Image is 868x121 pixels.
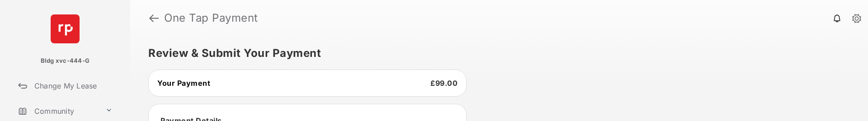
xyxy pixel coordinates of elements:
strong: One Tap Payment [164,13,258,23]
p: Bldg xvc-444-G [41,56,90,65]
img: svg+xml;base64,PHN2ZyB4bWxucz0iaHR0cDovL3d3dy53My5vcmcvMjAwMC9zdmciIHdpZHRoPSI2NCIgaGVpZ2h0PSI2NC... [51,14,80,43]
h5: Review & Submit Your Payment [148,48,843,59]
a: Change My Lease [14,75,130,97]
span: £99.00 [430,79,458,88]
span: Your Payment [157,79,210,88]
